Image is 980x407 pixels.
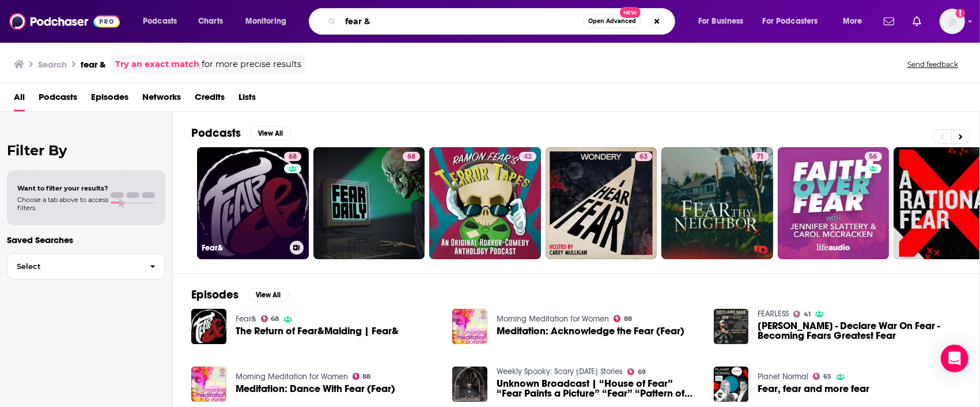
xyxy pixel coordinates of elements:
[940,9,965,34] img: User Profile
[793,311,811,318] a: 41
[620,7,641,18] span: New
[908,12,926,31] a: Show notifications dropdown
[313,147,425,259] a: 68
[661,147,773,259] a: 71
[236,326,399,336] a: The Return of Fear&Malding | Fear&
[714,367,749,402] a: Fear, fear and more fear
[879,12,899,31] a: Show notifications dropdown
[635,152,652,161] a: 63
[271,316,279,322] span: 68
[452,309,487,344] img: Meditation: Acknowledge the Fear (Fear)
[823,374,831,379] span: 65
[804,312,811,317] span: 41
[39,88,77,111] a: Podcasts
[237,12,301,31] button: open menu
[524,151,532,163] span: 42
[81,59,106,70] h3: fear &
[690,12,758,31] button: open menu
[191,287,289,302] a: EpisodesView All
[115,58,199,71] a: Try an exact match
[9,10,120,32] img: Podchaser - Follow, Share and Rate Podcasts
[756,151,764,163] span: 71
[624,316,632,322] span: 88
[588,18,636,24] span: Open Advanced
[236,372,348,382] a: Morning Meditation for Women
[245,13,286,29] span: Monitoring
[714,309,749,344] img: Jeremy Johnson - Declare War On Fear - Becoming Fears Greatest Fear
[191,309,226,344] a: The Return of Fear&Malding | Fear&
[14,88,25,111] a: All
[197,147,309,259] a: 68Fear&
[7,142,165,159] h2: Filter By
[940,9,965,34] button: Show profile menu
[248,288,289,302] button: View All
[403,152,420,161] a: 68
[17,196,108,212] span: Choose a tab above to access filters.
[407,151,415,163] span: 68
[142,88,181,111] a: Networks
[497,314,609,324] a: Morning Meditation for Women
[813,373,831,380] a: 65
[340,12,583,31] input: Search podcasts, credits, & more...
[191,367,226,402] img: Meditation: Dance With Fear (Fear)
[758,384,869,394] a: Fear, fear and more fear
[91,88,128,111] a: Episodes
[236,384,395,394] span: Meditation: Dance With Fear (Fear)
[239,88,256,111] span: Lists
[320,8,686,35] div: Search podcasts, credits, & more...
[497,326,684,336] a: Meditation: Acknowledge the Fear (Fear)
[758,321,961,341] a: Jeremy Johnson - Declare War On Fear - Becoming Fears Greatest Fear
[865,152,882,161] a: 56
[284,152,301,161] a: 68
[250,126,292,140] button: View All
[191,126,241,140] h2: Podcasts
[778,147,890,259] a: 56
[843,13,862,29] span: More
[869,151,877,163] span: 56
[583,14,641,28] button: Open AdvancedNew
[362,374,370,379] span: 88
[904,59,962,69] button: Send feedback
[7,263,141,270] span: Select
[763,13,818,29] span: For Podcasters
[135,12,192,31] button: open menu
[143,13,177,29] span: Podcasts
[752,152,769,161] a: 71
[452,367,487,402] img: Unknown Broadcast | “House of Fear” “Fear Paints a Picture” “Fear” “Pattern of Fear”
[191,287,239,302] h2: Episodes
[546,147,657,259] a: 63
[202,243,285,253] h3: Fear&
[835,12,877,31] button: open menu
[940,9,965,34] span: Logged in as SimonElement
[640,151,648,163] span: 63
[638,369,646,375] span: 69
[956,9,965,18] svg: Add a profile image
[941,345,968,372] div: Open Intercom Messenger
[519,152,536,161] a: 42
[497,379,700,398] a: Unknown Broadcast | “House of Fear” “Fear Paints a Picture” “Fear” “Pattern of Fear”
[198,13,223,29] span: Charts
[755,12,835,31] button: open menu
[202,58,301,71] span: for more precise results
[236,314,256,324] a: Fear&
[38,59,67,70] h3: Search
[698,13,744,29] span: For Business
[758,372,808,382] a: Planet Normal
[429,147,541,259] a: 42
[17,184,108,192] span: Want to filter your results?
[7,234,165,245] p: Saved Searches
[353,373,371,380] a: 88
[758,321,961,341] span: [PERSON_NAME] - Declare War On Fear - Becoming Fears Greatest Fear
